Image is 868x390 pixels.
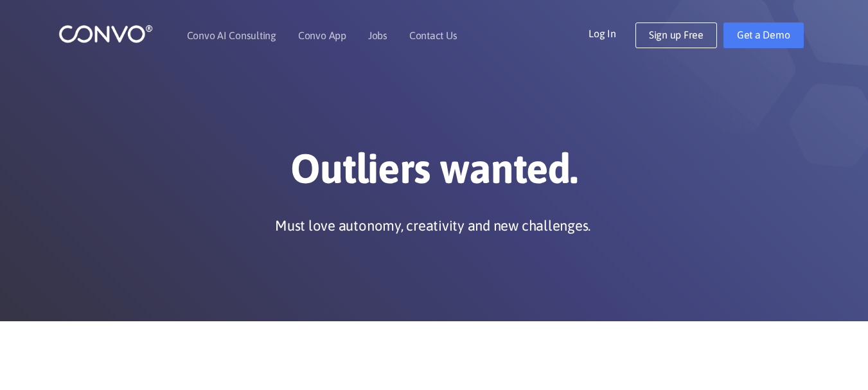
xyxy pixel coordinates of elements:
a: Convo App [298,30,346,40]
a: Log In [589,22,635,43]
a: Convo AI Consulting [187,30,276,40]
a: Contact Us [409,30,457,40]
a: Jobs [368,30,387,40]
h1: Outliers wanted. [78,144,791,203]
a: Sign up Free [635,22,717,48]
a: Get a Demo [723,22,804,48]
img: logo_1.png [58,24,153,44]
p: Must love autonomy, creativity and new challenges. [275,216,590,235]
